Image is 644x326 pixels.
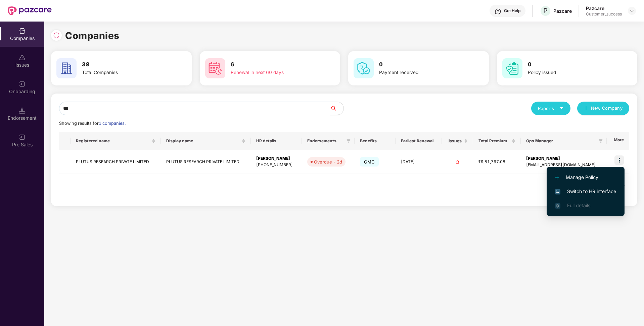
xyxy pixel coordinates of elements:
[553,8,572,14] div: Pazcare
[330,106,343,111] span: search
[538,105,564,112] div: Reports
[614,155,624,165] img: icon
[19,28,26,34] img: svg+xml;base64,PHN2ZyBpZD0iQ29tcGFuaWVzIiB4bWxucz0iaHR0cDovL3d3dy53My5vcmcvMjAwMC9zdmciIHdpZHRoPS...
[478,159,515,165] div: ₹9,81,767.08
[543,7,548,15] span: P
[379,69,464,76] div: Payment received
[504,8,520,13] div: Get Help
[256,155,296,162] div: [PERSON_NAME]
[396,132,442,150] th: Earliest Renewal
[526,155,602,162] div: [PERSON_NAME]
[379,60,464,69] h3: 0
[161,150,251,174] td: PLUTUS RESEARCH PRIVATE LIMITED
[396,150,442,174] td: [DATE]
[19,54,26,61] img: svg+xml;base64,PHN2ZyBpZD0iSXNzdWVzX2Rpc2FibGVkIiB4bWxucz0iaHR0cDovL3d3dy53My5vcmcvMjAwMC9zdmciIH...
[447,159,467,165] div: 0
[19,134,26,141] img: svg+xml;base64,PHN2ZyB3aWR0aD0iMjAiIGhlaWdodD0iMjAiIHZpZXdCb3g9IjAgMCAyMCAyMCIgZmlsbD0ibm9uZSIgeG...
[65,28,120,43] h1: Companies
[577,102,629,115] button: plusNew Company
[330,102,344,115] button: search
[528,60,612,69] h3: 0
[559,106,564,110] span: caret-down
[355,132,396,150] th: Benefits
[19,107,26,114] img: svg+xml;base64,PHN2ZyB3aWR0aD0iMTQuNSIgaGVpZ2h0PSIxNC41IiB2aWV3Qm94PSIwIDAgMTYgMTYiIGZpbGw9Im5vbm...
[56,58,77,78] img: svg+xml;base64,PHN2ZyB4bWxucz0iaHR0cDovL3d3dy53My5vcmcvMjAwMC9zdmciIHdpZHRoPSI2MCIgaGVpZ2h0PSI2MC...
[526,162,602,168] div: [EMAIL_ADDRESS][DOMAIN_NAME]
[473,132,521,150] th: Total Premium
[591,105,623,112] span: New Company
[586,5,622,11] div: Pazcare
[8,6,52,15] img: New Pazcare Logo
[597,137,604,145] span: filter
[555,176,559,180] img: svg+xml;base64,PHN2ZyB4bWxucz0iaHR0cDovL3d3dy53My5vcmcvMjAwMC9zdmciIHdpZHRoPSIxMi4yMDEiIGhlaWdodD...
[71,132,161,150] th: Registered name
[59,121,126,126] span: Showing results for
[584,106,588,111] span: plus
[307,138,344,144] span: Endorsements
[599,139,603,143] span: filter
[231,69,315,76] div: Renewal in next 60 days
[629,8,635,13] img: svg+xml;base64,PHN2ZyBpZD0iRHJvcGRvd24tMzJ4MzIiIHhtbG5zPSJodHRwOi8vd3d3LnczLm9yZy8yMDAwL3N2ZyIgd2...
[82,60,167,69] h3: 39
[71,150,161,174] td: PLUTUS RESEARCH PRIVATE LIMITED
[567,203,590,208] span: Full details
[442,132,473,150] th: Issues
[555,189,560,194] img: svg+xml;base64,PHN2ZyB4bWxucz0iaHR0cDovL3d3dy53My5vcmcvMjAwMC9zdmciIHdpZHRoPSIxNiIgaGVpZ2h0PSIxNi...
[360,157,379,167] span: GMC
[555,203,560,209] img: svg+xml;base64,PHN2ZyB4bWxucz0iaHR0cDovL3d3dy53My5vcmcvMjAwMC9zdmciIHdpZHRoPSIxNi4zNjMiIGhlaWdodD...
[161,132,251,150] th: Display name
[251,132,302,150] th: HR details
[82,69,167,76] div: Total Companies
[205,58,225,78] img: svg+xml;base64,PHN2ZyB4bWxucz0iaHR0cDovL3d3dy53My5vcmcvMjAwMC9zdmciIHdpZHRoPSI2MCIgaGVpZ2h0PSI2MC...
[166,138,241,144] span: Display name
[555,174,616,181] span: Manage Policy
[502,58,522,78] img: svg+xml;base64,PHN2ZyB4bWxucz0iaHR0cDovL3d3dy53My5vcmcvMjAwMC9zdmciIHdpZHRoPSI2MCIgaGVpZ2h0PSI2MC...
[345,137,352,145] span: filter
[99,121,126,126] span: 1 companies.
[607,132,629,150] th: More
[231,60,315,69] h3: 6
[478,138,510,144] span: Total Premium
[76,138,150,144] span: Registered name
[256,162,296,168] div: [PHONE_NUMBER]
[586,11,622,17] div: Customer_success
[495,8,501,15] img: svg+xml;base64,PHN2ZyBpZD0iSGVscC0zMngzMiIgeG1sbnM9Imh0dHA6Ly93d3cudzMub3JnLzIwMDAvc3ZnIiB3aWR0aD...
[354,58,374,78] img: svg+xml;base64,PHN2ZyB4bWxucz0iaHR0cDovL3d3dy53My5vcmcvMjAwMC9zdmciIHdpZHRoPSI2MCIgaGVpZ2h0PSI2MC...
[314,158,342,165] div: Overdue - 2d
[347,139,351,143] span: filter
[53,32,60,39] img: svg+xml;base64,PHN2ZyBpZD0iUmVsb2FkLTMyeDMyIiB4bWxucz0iaHR0cDovL3d3dy53My5vcmcvMjAwMC9zdmciIHdpZH...
[526,138,596,144] span: Ops Manager
[447,138,462,144] span: Issues
[555,188,616,195] span: Switch to HR interface
[528,69,612,76] div: Policy issued
[19,81,26,87] img: svg+xml;base64,PHN2ZyB3aWR0aD0iMjAiIGhlaWdodD0iMjAiIHZpZXdCb3g9IjAgMCAyMCAyMCIgZmlsbD0ibm9uZSIgeG...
